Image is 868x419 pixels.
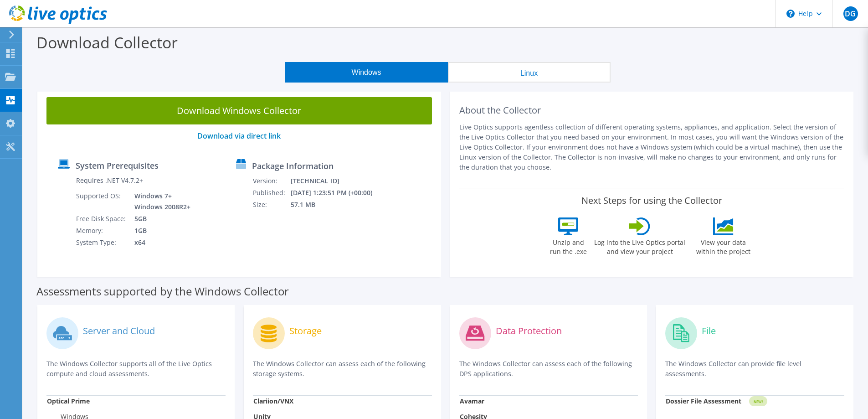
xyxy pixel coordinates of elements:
[459,122,845,172] p: Live Optics supports agentless collection of different operating systems, appliances, and applica...
[496,326,562,336] label: Data Protection
[253,359,432,379] p: The Windows Collector can assess each of the following storage systems.
[128,225,192,237] td: 1GB
[290,187,385,199] td: [DATE] 1:23:51 PM (+00:00)
[690,235,756,256] label: View your data within the project
[665,359,844,379] p: The Windows Collector can provide file level assessments.
[76,176,143,185] label: Requires .NET V4.7.2+
[460,397,484,405] strong: Avamar
[252,187,290,199] td: Published:
[197,131,281,141] a: Download via direct link
[128,190,192,213] td: Windows 7+ Windows 2008R2+
[128,213,192,225] td: 5GB
[289,326,322,336] label: Storage
[253,397,293,405] strong: Clariion/VNX
[36,32,178,53] label: Download Collector
[46,359,226,379] p: The Windows Collector supports all of the Live Optics compute and cloud assessments.
[285,62,448,83] button: Windows
[547,235,589,256] label: Unzip and run the .exe
[594,235,686,256] label: Log into the Live Optics portal and view your project
[448,62,611,83] button: Linux
[76,237,128,248] td: System Type:
[128,237,192,248] td: x64
[666,397,741,405] strong: Dossier File Assessment
[843,6,858,21] span: DG
[252,161,334,171] label: Package Information
[47,397,90,405] strong: Optical Prime
[36,287,289,296] label: Assessments supported by the Windows Collector
[702,326,716,336] label: File
[76,190,128,213] td: Supported OS:
[252,175,290,187] td: Version:
[290,199,385,211] td: 57.1 MB
[581,195,722,206] label: Next Steps for using the Collector
[46,97,432,124] a: Download Windows Collector
[76,225,128,237] td: Memory:
[290,175,385,187] td: [TECHNICAL_ID]
[754,399,763,404] tspan: NEW!
[76,161,159,170] label: System Prerequisites
[459,105,845,116] h2: About the Collector
[76,213,128,225] td: Free Disk Space:
[786,10,795,18] svg: \n
[83,326,155,336] label: Server and Cloud
[459,359,638,379] p: The Windows Collector can assess each of the following DPS applications.
[252,199,290,211] td: Size:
